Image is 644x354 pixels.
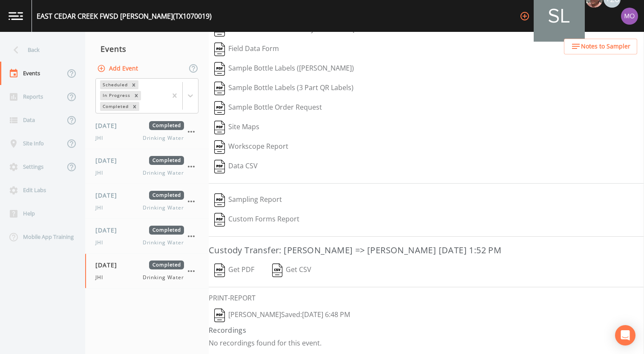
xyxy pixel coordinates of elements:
button: Add Event [95,61,141,76]
button: Sample Bottle Labels (3 Part QR Labels) [209,79,359,98]
button: Field Data Form [209,40,285,59]
button: Sampling Report [209,190,287,210]
button: Notes to Sampler [564,39,637,54]
div: In Progress [100,91,132,100]
div: Events [85,38,209,59]
span: Completed [149,261,184,269]
span: [DATE] [95,191,123,200]
span: [DATE] [95,121,123,130]
img: svg%3e [214,160,225,173]
button: Sample Bottle Labels ([PERSON_NAME]) [209,59,359,79]
span: [DATE] [95,156,123,165]
img: svg%3e [214,82,225,95]
div: Open Intercom Messenger [615,325,635,346]
div: EAST CEDAR CREEK FWSD [PERSON_NAME] (TX1070019) [37,11,212,21]
span: Drinking Water [143,274,184,281]
span: JHI [95,169,108,177]
button: Sample Bottle Order Request [209,98,328,118]
a: [DATE]CompletedJHIDrinking Water [85,184,209,219]
img: svg%3e [214,121,225,134]
span: JHI [95,274,108,281]
button: Custom Forms Report [209,210,305,229]
img: svg%3e [214,309,225,322]
button: Workscope Report [209,137,294,157]
div: Remove In Progress [132,91,141,100]
span: Notes to Sampler [581,41,630,52]
img: 4e251478aba98ce068fb7eae8f78b90c [621,8,638,25]
span: JHI [95,134,108,142]
span: Drinking Water [143,134,184,142]
button: Data CSV [209,157,263,176]
a: [DATE]CompletedJHIDrinking Water [85,149,209,184]
button: [PERSON_NAME]Saved:[DATE] 6:48 PM [209,306,356,325]
span: Completed [149,226,184,235]
span: [DATE] [95,226,123,235]
div: Remove Scheduled [129,80,138,89]
span: Drinking Water [143,204,184,212]
a: [DATE]CompletedJHIDrinking Water [85,219,209,254]
span: [DATE] [95,261,123,269]
img: svg%3e [214,42,225,56]
img: svg%3e [214,140,225,154]
h3: Custody Transfer: [PERSON_NAME] => [PERSON_NAME] [DATE] 1:52 PM [209,244,644,257]
a: [DATE]CompletedJHIDrinking Water [85,114,209,149]
button: Site Maps [209,118,265,137]
span: Completed [149,191,184,200]
h6: PRINT-REPORT [209,294,644,302]
button: Get CSV [266,261,317,280]
span: JHI [95,204,108,212]
span: Drinking Water [143,169,184,177]
div: Scheduled [100,80,129,89]
div: Completed [100,102,130,111]
span: Drinking Water [143,239,184,246]
img: svg%3e [214,263,225,277]
div: Remove Completed [130,102,139,111]
img: svg%3e [214,101,225,115]
span: Completed [149,121,184,130]
img: logo [9,12,23,20]
img: svg%3e [214,213,225,227]
img: svg%3e [272,263,283,277]
span: Completed [149,156,184,165]
img: svg%3e [214,193,225,207]
a: [DATE]CompletedJHIDrinking Water [85,254,209,289]
p: No recordings found for this event. [209,339,644,347]
span: JHI [95,239,108,246]
h4: Recordings [209,325,644,335]
button: Get PDF [209,261,260,280]
img: svg%3e [214,62,225,76]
